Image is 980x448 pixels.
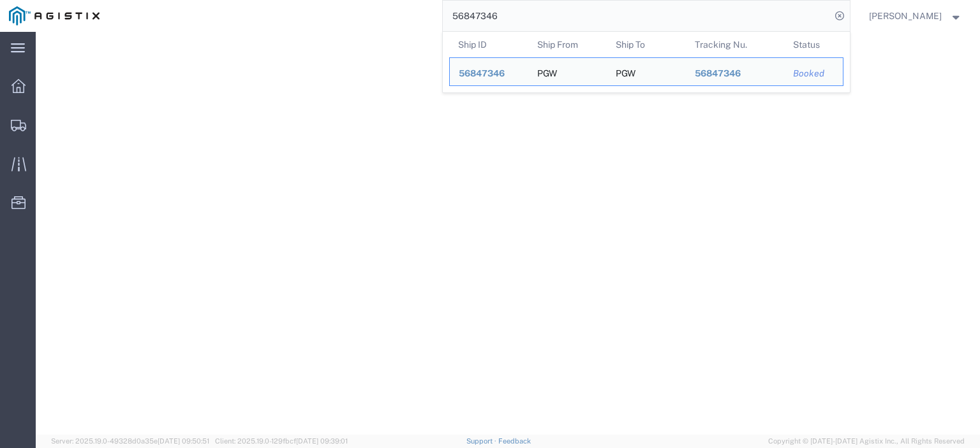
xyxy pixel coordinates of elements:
[498,437,531,445] a: Feedback
[459,68,505,78] span: 56847346
[784,32,843,57] th: Status
[449,32,528,57] th: Ship ID
[685,32,784,57] th: Tracking Nu.
[694,68,740,78] span: 56847346
[9,6,100,25] img: logo
[868,8,963,24] button: [PERSON_NAME]
[537,58,556,85] div: PGW
[869,9,942,23] span: Jesse Jordan
[768,436,965,447] span: Copyright © [DATE]-[DATE] Agistix Inc., All Rights Reserved
[215,437,348,445] span: Client: 2025.19.0-129fbcf
[449,32,850,92] table: Search Results
[607,32,686,57] th: Ship To
[616,58,635,85] div: PGW
[793,67,834,80] div: Booked
[443,1,831,31] input: Search for shipment number, reference number
[694,67,775,80] div: 56847346
[459,67,519,80] div: 56847346
[296,437,348,445] span: [DATE] 09:39:01
[51,437,209,445] span: Server: 2025.19.0-49328d0a35e
[36,32,980,435] iframe: FS Legacy Container
[528,32,607,57] th: Ship From
[158,437,209,445] span: [DATE] 09:50:51
[466,437,498,445] a: Support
